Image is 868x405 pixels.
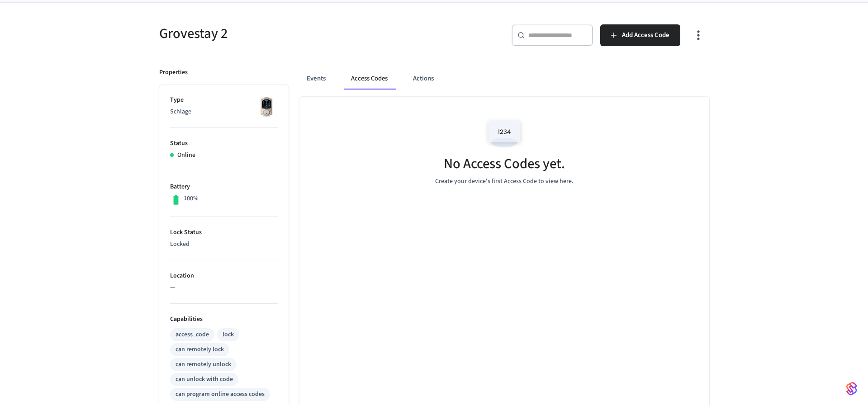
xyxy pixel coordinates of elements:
[299,68,333,89] button: Events
[344,68,395,89] button: Access Codes
[435,177,574,186] p: Create your device's first Access Code to view here.
[159,24,429,43] h5: Grovestay 2
[184,194,199,203] p: 100%
[406,68,441,89] button: Actions
[255,95,278,118] img: Schlage Sense Smart Deadbolt with Camelot Trim, Front
[484,115,525,153] img: Access Codes Empty State
[170,315,278,324] p: Capabilities
[170,182,278,192] p: Battery
[177,151,195,160] p: Online
[622,29,669,41] span: Add Access Code
[175,360,231,369] div: can remotely unlock
[170,228,278,237] p: Lock Status
[170,107,278,117] p: Schlage
[170,240,278,249] p: Locked
[175,345,224,354] div: can remotely lock
[170,95,278,105] p: Type
[846,381,857,396] img: SeamLogoGradient.69752ec5.svg
[600,24,680,46] button: Add Access Code
[175,330,209,339] div: access_code
[170,271,278,281] p: Location
[170,283,278,292] p: —
[175,390,265,399] div: can program online access codes
[170,139,278,148] p: Status
[175,375,233,384] div: can unlock with code
[159,68,188,77] p: Properties
[299,68,709,89] div: ant example
[223,330,234,339] div: lock
[444,155,565,173] h5: No Access Codes yet.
